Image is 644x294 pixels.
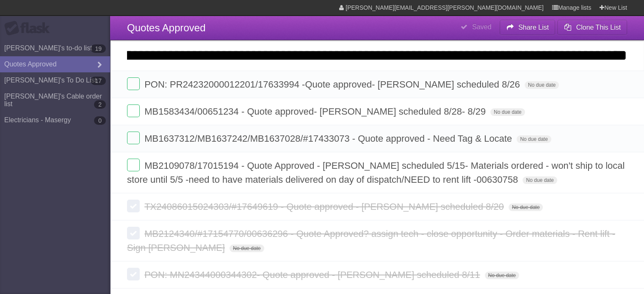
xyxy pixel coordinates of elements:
span: MB1637312/MB1637242/MB1637028/#17433073 - Quote approved - Need Tag & Locate [144,133,514,144]
span: TX24086015024303/#17649619 - Quote approved - [PERSON_NAME] scheduled 8/20 [144,201,506,212]
span: No due date [517,135,551,143]
label: Done [127,268,140,280]
span: Quotes Approved [127,22,205,33]
b: Saved [472,23,491,30]
b: 19 [91,44,106,53]
b: Clone This List [576,24,621,31]
b: 2 [94,100,106,109]
button: Clone This List [557,20,627,35]
span: MB2109078/17015194 - Quote Approved - [PERSON_NAME] scheduled 5/15- Materials ordered - won't shi... [127,160,625,185]
span: PON: PR24232000012201/17633994 -Quote approved- [PERSON_NAME] scheduled 8/26 [144,79,522,90]
button: Share List [500,20,556,35]
label: Done [127,159,140,171]
div: Flask [4,21,55,36]
span: No due date [229,245,264,252]
label: Done [127,77,140,90]
b: Share List [518,24,549,31]
span: MB2124340/#17154770/00636296 - Quote Approved? assign tech - close opportunity - Order materials ... [127,228,615,253]
span: No due date [525,81,559,89]
label: Done [127,227,140,239]
label: Done [127,104,140,117]
label: Done [127,132,140,144]
span: No due date [522,176,557,184]
b: 0 [94,116,106,125]
span: MB1583434/00651234 - Quote approved- [PERSON_NAME] scheduled 8/28- 8/29 [144,106,488,117]
b: 17 [91,77,106,85]
label: Done [127,200,140,212]
span: No due date [490,108,525,116]
span: PON: MN24344000344302- Quote approved - [PERSON_NAME] scheduled 8/11 [144,269,482,280]
span: No due date [485,272,519,279]
span: No due date [509,203,543,211]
